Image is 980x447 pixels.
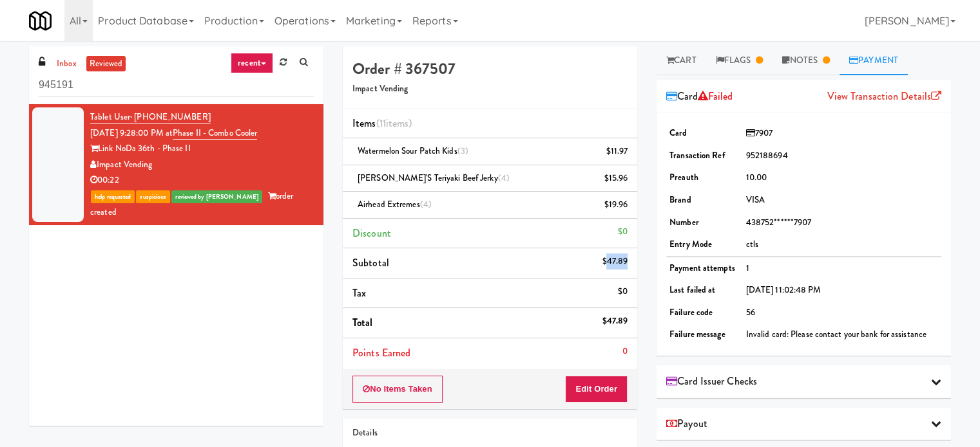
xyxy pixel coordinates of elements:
[666,233,743,257] td: Entry Mode
[666,212,743,234] td: Number
[386,116,409,131] ng-pluralize: items
[743,145,941,167] td: 952188694
[352,226,391,241] span: Discount
[231,53,273,73] a: recent
[602,253,628,269] div: $47.89
[666,414,707,433] span: Payout
[420,198,432,210] span: (4)
[352,425,628,441] div: Details
[657,365,951,398] div: Card Issuer Checks
[136,190,170,203] span: suspicious
[358,198,432,210] span: Airhead Extremes
[698,89,733,104] span: Failed
[358,145,468,157] span: Watermelon Sour Patch Kids
[90,141,314,157] div: Link NoDa 36th - Phase II
[90,190,294,218] span: order created
[840,46,908,75] a: Payment
[565,376,628,403] button: Edit Order
[746,127,773,139] span: 7907
[457,145,468,157] span: (3)
[90,127,173,139] span: [DATE] 9:28:00 PM at
[90,157,314,173] div: Impact Vending
[90,111,211,123] a: Tablet User· [PHONE_NUMBER]
[743,257,941,280] td: 1
[743,189,941,212] td: VISA
[743,279,941,302] td: [DATE] 11:02:48 PM
[666,87,733,106] span: Card
[130,111,211,123] span: · [PHONE_NUMBER]
[39,73,314,97] input: Search vision orders
[743,167,941,189] td: 10.00
[173,127,257,140] a: Phase II - Combo Cooler
[602,313,628,329] div: $47.89
[352,60,628,77] h4: Order # 367507
[666,145,743,167] td: Transaction Ref
[743,324,941,346] td: Invalid card: Please contact your bank for assistance
[604,170,628,187] div: $15.96
[827,89,941,104] a: View Transaction Details
[706,46,773,75] a: Flags
[604,197,628,213] div: $19.96
[352,84,628,94] h5: Impact Vending
[91,190,135,203] span: help requested
[606,143,628,160] div: $11.97
[773,46,840,75] a: Notes
[618,224,628,240] div: $0
[743,302,941,324] td: 56
[53,56,80,72] a: inbox
[666,324,743,346] td: Failure message
[657,408,951,441] div: Payout
[29,10,52,32] img: Micromart
[358,172,510,184] span: [PERSON_NAME]'s Teriyaki Beef Jerky
[86,56,126,72] a: reviewed
[352,345,410,360] span: Points Earned
[352,255,389,270] span: Subtotal
[666,122,743,145] td: Card
[90,172,314,188] div: 00:22
[618,284,628,300] div: $0
[29,104,323,225] li: Tablet User· [PHONE_NUMBER][DATE] 9:28:00 PM atPhase II - Combo CoolerLink NoDa 36th - Phase IIIm...
[171,190,262,203] span: reviewed by [PERSON_NAME]
[666,372,757,391] span: Card Issuer Checks
[666,279,743,302] td: Last failed at
[666,189,743,212] td: Brand
[352,376,443,403] button: No Items Taken
[666,302,743,324] td: Failure code
[376,116,412,131] span: (11 )
[666,257,743,280] td: Payment attempts
[622,343,628,360] div: 0
[657,46,706,75] a: Cart
[352,286,366,300] span: Tax
[352,315,373,330] span: Total
[666,167,743,189] td: Preauth
[352,116,412,131] span: Items
[743,233,941,257] td: ctls
[498,172,510,184] span: (4)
